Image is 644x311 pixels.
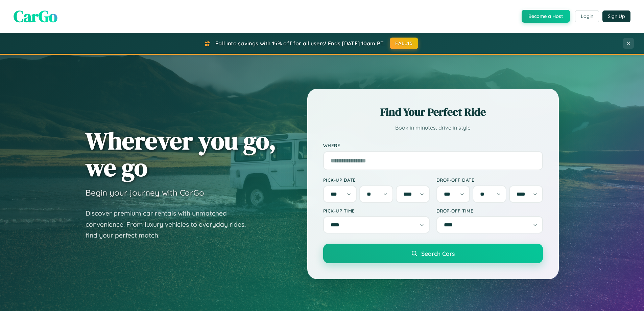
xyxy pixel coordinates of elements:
button: Become a Host [522,10,570,23]
h2: Find Your Perfect Ride [323,105,543,119]
p: Book in minutes, drive in style [323,123,543,133]
button: FALL15 [390,38,418,49]
h1: Wherever you go, we go [86,127,276,181]
label: Pick-up Date [323,177,430,183]
label: Drop-off Date [436,177,543,183]
h3: Begin your journey with CarGo [86,187,204,198]
span: Fall into savings with 15% off for all users! Ends [DATE] 10am PT. [215,40,385,47]
label: Drop-off Time [436,208,543,214]
label: Pick-up Time [323,208,430,214]
button: Login [575,10,599,22]
p: Discover premium car rentals with unmatched convenience. From luxury vehicles to everyday rides, ... [86,208,255,241]
button: Sign Up [602,10,630,22]
span: CarGo [14,5,57,27]
button: Search Cars [323,244,543,263]
span: Search Cars [421,250,455,257]
label: Where [323,143,543,149]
